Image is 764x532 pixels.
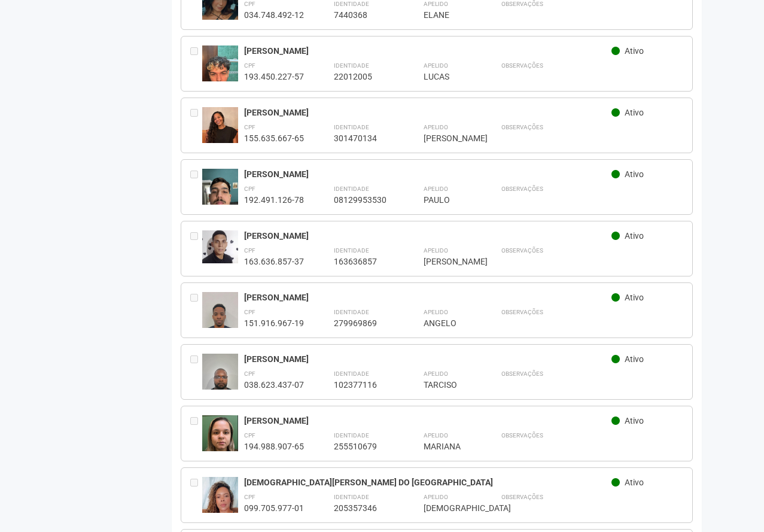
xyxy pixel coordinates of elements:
[334,432,369,439] strong: Identidade
[424,124,448,130] strong: Apelido
[244,230,612,241] div: [PERSON_NAME]
[424,379,471,390] div: TARCISO
[334,133,394,144] div: 301470134
[190,107,202,144] div: Entre em contato com a Aministração para solicitar o cancelamento ou 2a via
[501,494,543,500] strong: Observações
[424,503,471,513] div: [DEMOGRAPHIC_DATA]
[202,107,238,148] img: user.jpg
[190,292,202,329] div: Entre em contato com a Aministração para solicitar o cancelamento ou 2a via
[334,186,369,192] strong: Identidade
[244,133,304,144] div: 155.635.667-65
[424,309,448,315] strong: Apelido
[244,194,304,205] div: 192.491.126-78
[244,45,612,56] div: [PERSON_NAME]
[190,354,202,390] div: Entre em contato com a Aministração para solicitar o cancelamento ou 2a via
[244,370,255,377] strong: CPF
[244,107,612,118] div: [PERSON_NAME]
[501,1,543,7] strong: Observações
[202,415,238,467] img: user.jpg
[424,256,471,267] div: [PERSON_NAME]
[244,124,255,130] strong: CPF
[244,477,612,488] div: [DEMOGRAPHIC_DATA][PERSON_NAME] DO [GEOGRAPHIC_DATA]
[424,186,448,192] strong: Apelido
[244,309,255,315] strong: CPF
[244,292,612,303] div: [PERSON_NAME]
[501,432,543,439] strong: Observações
[244,432,255,439] strong: CPF
[625,416,644,425] span: Ativo
[334,494,369,500] strong: Identidade
[202,230,238,263] img: user.jpg
[334,71,394,82] div: 22012005
[625,231,644,241] span: Ativo
[424,432,448,439] strong: Apelido
[334,503,394,513] div: 205357346
[334,379,394,390] div: 102377116
[244,256,304,267] div: 163.636.857-37
[501,309,543,315] strong: Observações
[334,124,369,130] strong: Identidade
[334,194,394,205] div: 08129953530
[334,62,369,69] strong: Identidade
[202,354,238,402] img: user.jpg
[424,441,471,452] div: MARIANA
[244,415,612,426] div: [PERSON_NAME]
[501,370,543,377] strong: Observações
[334,256,394,267] div: 163636857
[334,1,369,7] strong: Identidade
[190,415,202,452] div: Entre em contato com a Aministração para solicitar o cancelamento ou 2a via
[244,503,304,513] div: 099.705.977-01
[424,71,471,82] div: LUCAS
[625,354,644,364] span: Ativo
[244,1,255,7] strong: CPF
[190,477,202,513] div: Entre em contato com a Aministração para solicitar o cancelamento ou 2a via
[190,45,202,82] div: Entre em contato com a Aministração para solicitar o cancelamento ou 2a via
[334,309,369,315] strong: Identidade
[244,318,304,329] div: 151.916.967-19
[202,292,238,356] img: user.jpg
[334,247,369,254] strong: Identidade
[501,124,543,130] strong: Observações
[190,169,202,205] div: Entre em contato com a Aministração para solicitar o cancelamento ou 2a via
[244,169,612,180] div: [PERSON_NAME]
[244,441,304,452] div: 194.988.907-65
[244,247,255,254] strong: CPF
[625,293,644,302] span: Ativo
[501,247,543,254] strong: Observações
[244,354,612,364] div: [PERSON_NAME]
[424,62,448,69] strong: Apelido
[244,494,255,500] strong: CPF
[424,133,471,144] div: [PERSON_NAME]
[501,186,543,192] strong: Observações
[244,71,304,82] div: 193.450.227-57
[424,10,471,20] div: ELANE
[625,169,644,179] span: Ativo
[190,230,202,267] div: Entre em contato com a Aministração para solicitar o cancelamento ou 2a via
[244,10,304,20] div: 034.748.492-12
[244,62,255,69] strong: CPF
[244,186,255,192] strong: CPF
[424,370,448,377] strong: Apelido
[501,62,543,69] strong: Observações
[244,379,304,390] div: 038.623.437-07
[334,441,394,452] div: 255510679
[424,494,448,500] strong: Apelido
[625,46,644,56] span: Ativo
[424,247,448,254] strong: Apelido
[424,318,471,329] div: ANGELO
[424,194,471,205] div: PAULO
[334,10,394,20] div: 7440368
[202,477,238,524] img: user.jpg
[202,45,238,110] img: user.jpg
[334,370,369,377] strong: Identidade
[202,169,238,217] img: user.jpg
[625,478,644,487] span: Ativo
[625,108,644,117] span: Ativo
[334,318,394,329] div: 279969869
[424,1,448,7] strong: Apelido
